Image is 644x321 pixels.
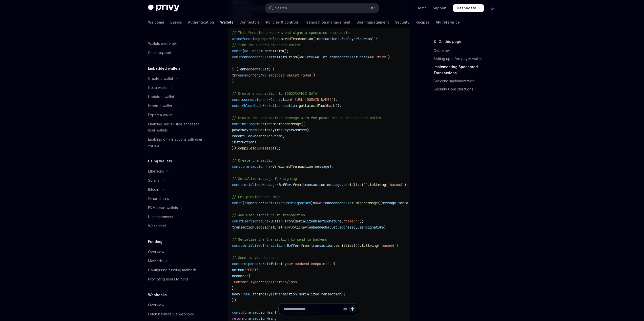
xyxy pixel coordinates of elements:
[144,221,209,231] a: Whitelabel
[265,4,379,13] button: Open search
[395,16,409,28] a: Security
[236,67,238,71] span: (
[240,67,268,71] span: embeddedWallet
[144,266,209,275] a: Configuring funding methods
[144,110,209,120] a: Export a wallet
[264,134,283,138] span: blockhash
[148,94,174,100] div: Update a wallet
[325,201,354,205] span: embeddedWallet
[341,292,345,296] span: })
[488,4,496,12] button: Toggle dark mode
[313,164,315,169] span: (
[232,298,238,303] span: });
[287,55,289,59] span: .
[232,67,236,71] span: if
[144,203,209,212] button: Toggle EVM smart wallets section
[281,261,283,266] span: (
[271,55,273,59] span: =
[264,201,311,205] span: serializedUserSignature
[242,36,258,41] span: function
[349,306,356,313] button: Send message
[232,243,242,248] span: const
[388,182,404,187] span: 'base64'
[148,158,172,164] h5: Using wallets
[305,16,350,28] a: Transaction management
[232,164,242,169] span: const
[264,122,301,126] span: TransactionMessage
[238,146,275,150] span: compileToV0Message
[242,201,244,205] span: {
[307,128,311,132] span: ),
[301,122,305,126] span: ({
[244,103,262,108] span: blockhash
[266,16,299,28] a: Policies & controls
[315,164,329,169] span: message
[238,67,240,71] span: !
[293,219,295,223] span: (
[148,41,177,47] div: Wallets overview
[232,292,242,296] span: body:
[144,92,209,101] a: Update a wallet
[232,30,351,35] span: // This function prepares and signs a sponsored transaction
[144,167,209,176] button: Toggle Ethereum section
[271,219,283,223] span: Buffer
[436,16,460,28] a: API reference
[433,55,500,63] a: Setting up a fee payer wallet
[232,280,260,284] span: 'Content-Type'
[148,302,164,308] div: Overview
[232,146,238,150] span: }).
[264,97,271,102] span: new
[252,292,271,296] span: stringify
[232,36,242,41] span: async
[232,268,246,272] span: method:
[144,256,209,266] button: Toggle Methods section
[148,5,179,12] img: dark logo
[258,36,313,41] span: prepareSponsoredTransaction
[242,219,268,223] span: userSignature
[277,103,297,108] span: connection
[244,49,258,53] span: wallets
[242,292,250,296] span: JSON
[262,97,264,102] span: =
[144,300,209,310] a: Overview
[313,73,317,78] span: );
[354,201,356,205] span: .
[242,55,271,59] span: embeddedWallet
[453,4,484,12] a: Dashboard
[266,103,277,108] span: await
[362,243,378,248] span: toString
[311,55,315,59] span: =>
[148,168,164,174] div: Ethereum
[144,135,209,150] a: Enabling offline actions with user wallets
[232,176,297,181] span: // Serialize message for signing
[275,128,277,132] span: (
[170,16,182,28] a: Basics
[258,73,260,78] span: (
[277,182,279,187] span: =
[372,36,378,41] span: ) {
[260,261,271,266] span: await
[327,182,341,187] span: message
[258,268,260,272] span: ,
[339,36,341,41] span: ,
[242,182,277,187] span: serializedMessage
[433,47,500,55] a: Overview
[416,16,430,28] a: Recipes
[144,194,209,203] a: Other chains
[417,6,427,11] a: Demo
[256,225,281,230] span: addSignature
[386,182,388,187] span: (
[275,146,281,150] span: ();
[360,219,364,223] span: );
[244,201,262,205] span: signature
[335,243,354,248] span: serialize
[260,280,262,284] span: :
[388,55,392,59] span: );
[313,36,315,41] span: (
[299,55,311,59] span: wallet
[343,219,360,223] span: 'base64'
[358,225,384,230] span: userSignature
[354,225,358,230] span: ),
[256,128,275,132] span: PublicKey
[384,225,388,230] span: );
